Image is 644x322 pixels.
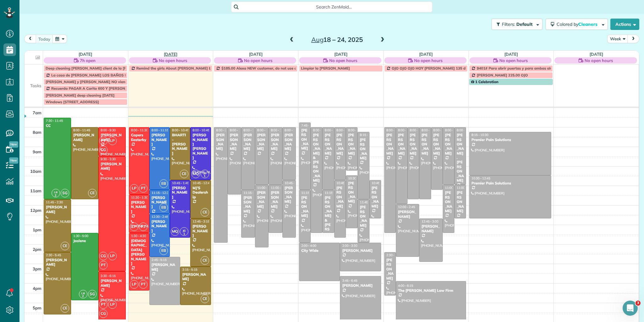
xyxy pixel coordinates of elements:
[130,223,138,231] span: LP
[398,205,415,209] span: 12:00 - 2:45
[301,66,350,71] span: Limpiar la [PERSON_NAME]
[61,189,69,197] span: SG
[359,205,367,228] div: [PERSON_NAME]
[421,224,441,233] div: [PERSON_NAME]
[51,73,199,77] span: La casa de [PERSON_NAME] LOS BAÑOS DE ARRIBS DEL SEGUNDO PISO TAMBIÉN
[152,215,169,219] span: 12:30 - 2:45
[201,295,209,303] span: CE
[79,293,87,299] small: 2
[285,181,302,185] span: 10:45 - 1:45
[516,21,533,27] span: Default
[46,200,63,204] span: 11:45 - 2:30
[636,301,641,306] span: 3
[36,35,53,43] button: today
[372,181,391,185] span: 10:45 - 12:45
[421,128,438,132] span: 8:00 - 11:45
[301,191,318,195] span: 11:15 - 2:00
[313,128,328,132] span: 8:00 - 1:30
[456,133,464,183] div: [PERSON_NAME]. [PERSON_NAME]
[61,304,69,313] span: CE
[151,195,168,209] div: [PERSON_NAME]
[311,36,324,43] span: Aug
[421,219,438,223] span: 12:45 - 3:00
[398,288,464,293] div: The [PERSON_NAME] Law Firm
[386,133,394,155] div: [PERSON_NAME]
[284,186,294,204] div: [PERSON_NAME]
[73,234,88,238] span: 1:30 - 5:00
[623,301,638,316] iframe: Intercom live chat
[456,190,464,213] div: [PERSON_NAME]
[409,133,417,155] div: [PERSON_NAME]
[243,195,253,214] div: [PERSON_NAME]
[257,133,267,151] div: [PERSON_NAME]
[79,52,92,57] a: [DATE]
[130,280,138,289] span: LP
[419,52,433,57] a: [DATE]
[471,181,549,185] div: Premier Pain Solutions
[152,191,170,195] span: 11:15 - 12:30
[313,133,320,183] div: [PERSON_NAME] & [PERSON_NAME]
[284,133,294,151] div: [PERSON_NAME]
[386,258,394,280] div: [PERSON_NAME]
[80,57,96,64] span: 7h open
[130,184,138,193] span: LP
[54,190,58,194] span: LB
[627,35,639,43] button: next
[99,261,108,269] span: PT
[100,162,124,171] div: [PERSON_NAME]
[33,110,42,115] span: 7am
[348,176,365,180] span: 10:30 - 1:15
[159,57,187,64] span: No open hours
[324,133,332,155] div: [PERSON_NAME]
[192,133,209,160] div: [PERSON_NAME] [PERSON_NAME]
[172,186,188,199] div: [PERSON_NAME]
[73,128,90,132] span: 8:00 - 11:45
[270,133,280,151] div: [PERSON_NAME]
[386,253,402,257] span: 2:30 - 4:45
[471,176,490,180] span: 10:30 - 12:45
[108,300,117,309] span: LP
[410,128,427,132] span: 8:00 - 11:45
[499,57,528,64] span: No open hours
[46,93,114,98] span: [PERSON_NAME] deep cleaning [DATE]
[159,246,168,255] span: EB
[243,128,260,132] span: 8:00 - 11:15
[342,248,379,253] div: [PERSON_NAME]
[131,200,147,214] div: [PERSON_NAME]
[230,133,239,151] div: [PERSON_NAME]
[325,191,341,195] span: 11:15 - 1:30
[88,189,97,197] span: CE
[301,128,309,151] div: [PERSON_NAME]
[46,99,99,104] span: Windows [STREET_ADDRESS]
[301,195,309,218] div: [PERSON_NAME]
[257,186,274,190] span: 11:00 - 2:15
[30,169,42,174] span: 10am
[342,244,357,248] span: 2:00 - 3:30
[100,279,124,288] div: [PERSON_NAME]
[182,268,197,272] span: 3:15 - 5:15
[329,57,358,64] span: No open hours
[164,52,177,57] a: [DATE]
[445,190,452,213] div: [PERSON_NAME]
[192,224,209,238] div: [PERSON_NAME]
[244,57,272,64] span: No open hours
[151,133,168,146] div: [PERSON_NAME]
[371,186,379,208] div: [PERSON_NAME]
[457,186,475,190] span: 11:00 - 12:45
[151,219,168,233] div: [PERSON_NAME]
[557,21,600,27] span: Colored by
[46,123,69,128] div: CC
[101,274,116,278] span: 3:30 - 6:15
[30,208,42,213] span: 12pm
[471,133,488,137] span: 8:15 - 10:30
[131,195,148,200] span: 11:30 - 1:30
[336,133,344,155] div: [PERSON_NAME]
[33,227,42,232] span: 1pm
[216,133,226,151] div: [PERSON_NAME]
[230,128,247,132] span: 8:00 - 11:30
[30,188,42,193] span: 11am
[101,128,116,132] span: 8:00 - 9:30
[9,141,18,148] span: New
[249,52,263,57] a: [DATE]
[46,205,69,214] div: [PERSON_NAME]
